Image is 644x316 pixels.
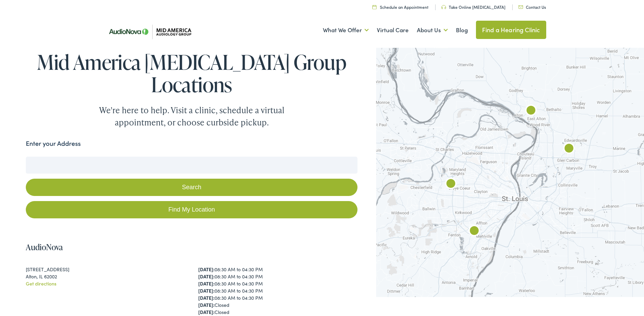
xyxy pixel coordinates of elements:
a: Contact Us [518,4,546,10]
button: Search [26,179,357,196]
a: Blog [456,18,468,43]
div: AudioNova [443,176,459,193]
div: AudioNova [466,223,482,240]
div: We're here to help. Visit a clinic, schedule a virtual appointment, or choose curbside pickup. [83,104,300,129]
a: Find My Location [26,201,357,218]
a: What We Offer [323,18,369,43]
img: utility icon [518,5,523,9]
strong: [DATE]: [198,287,215,294]
div: AudioNova [561,141,577,157]
h1: Mid America [MEDICAL_DATA] Group Locations [26,51,357,96]
a: Find a Hearing Clinic [476,21,546,39]
input: Enter your address or zip code [26,157,357,174]
a: AudioNova [26,241,63,253]
img: utility icon [372,5,376,9]
div: [STREET_ADDRESS] [26,266,185,273]
strong: [DATE]: [198,294,215,301]
a: Take Online [MEDICAL_DATA] [441,4,505,10]
div: 08:30 AM to 04:30 PM 08:30 AM to 04:30 PM 08:30 AM to 04:30 PM 08:30 AM to 04:30 PM 08:30 AM to 0... [198,266,357,316]
label: Enter your Address [26,139,81,149]
img: utility icon [441,5,446,9]
strong: [DATE]: [198,280,215,287]
strong: [DATE]: [198,266,215,273]
div: Alton, IL 62002 [26,273,185,280]
strong: [DATE]: [198,309,215,315]
a: About Us [417,18,448,43]
a: Schedule an Appointment [372,4,428,10]
a: Get directions [26,280,56,287]
strong: [DATE]: [198,273,215,280]
a: Virtual Care [377,18,409,43]
div: AudioNova [523,103,539,119]
strong: [DATE]: [198,301,215,308]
